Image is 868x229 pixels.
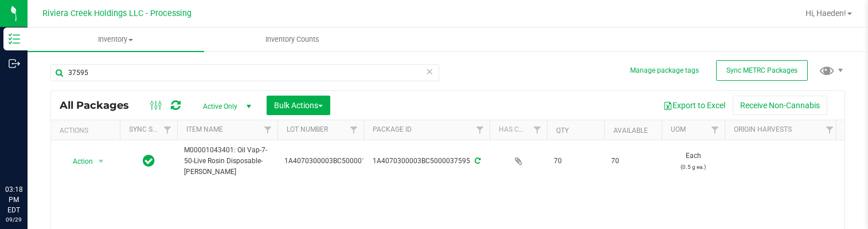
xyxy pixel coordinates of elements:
[9,33,20,45] inline-svg: Inventory
[373,125,412,133] a: Package ID
[362,156,491,167] div: 1A4070300003BC5000037595
[425,64,433,79] span: Clear
[11,137,46,172] iframe: Resource center
[556,127,569,135] a: Qty
[806,9,846,18] span: Hi, Haeden!
[345,120,363,140] a: Filter
[5,215,22,224] p: 09/29
[706,120,725,140] a: Filter
[668,161,718,172] p: (0.5 g ea.)
[490,120,547,140] th: Has COA
[94,153,108,169] span: select
[726,66,797,74] span: Sync METRC Packages
[50,64,439,81] input: Search Package ID, Item Name, SKU, Lot or Part Number...
[716,60,808,81] button: Sync METRC Packages
[42,9,191,18] span: Riviera Creek Holdings LLC - Processing
[5,184,22,215] p: 03:18 PM EDT
[668,151,718,172] span: Each
[267,96,330,115] button: Bulk Actions
[554,156,597,167] span: 70
[734,125,792,133] a: Origin Harvests
[656,96,733,115] button: Export to Excel
[186,125,223,133] a: Item Name
[60,127,115,135] div: Actions
[28,34,204,45] span: Inventory
[259,120,277,140] a: Filter
[143,153,155,169] span: In Sync
[733,96,827,115] button: Receive Non-Cannabis
[62,153,93,169] span: Action
[473,157,480,165] span: Sync from Compliance System
[158,120,177,140] a: Filter
[250,34,335,45] span: Inventory Counts
[60,99,140,112] span: All Packages
[820,120,839,140] a: Filter
[28,27,204,52] a: Inventory
[129,125,173,133] a: Sync Status
[611,156,655,167] span: 70
[528,120,547,140] a: Filter
[204,27,381,52] a: Inventory Counts
[613,127,648,135] a: Available
[471,120,490,140] a: Filter
[630,66,699,76] button: Manage package tags
[9,58,20,69] inline-svg: Outbound
[284,156,382,167] span: 1A4070300003BC5000015982
[287,125,328,133] a: Lot Number
[184,145,271,178] span: M00001043401: Oil Vap-7-50-Live Rosin Disposable-[PERSON_NAME]
[274,101,323,110] span: Bulk Actions
[671,125,686,133] a: UOM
